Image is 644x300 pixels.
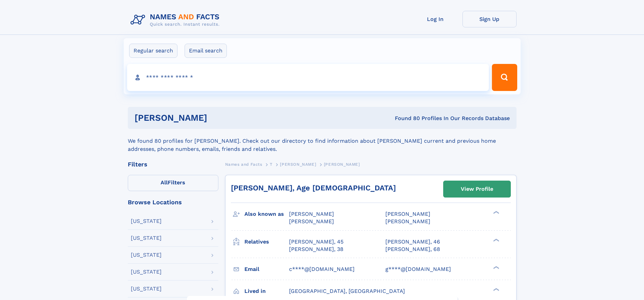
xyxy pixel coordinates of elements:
[131,269,162,275] div: [US_STATE]
[127,64,489,91] input: search input
[231,184,396,192] a: [PERSON_NAME], Age [DEMOGRAPHIC_DATA]
[131,286,162,292] div: [US_STATE]
[280,162,316,167] span: [PERSON_NAME]
[492,265,500,270] div: ❯
[128,175,218,191] label: Filters
[289,246,343,253] a: [PERSON_NAME], 38
[289,288,405,294] span: [GEOGRAPHIC_DATA], [GEOGRAPHIC_DATA]
[244,236,289,248] h3: Relatives
[492,238,500,242] div: ❯
[128,199,218,205] div: Browse Locations
[324,162,360,167] span: [PERSON_NAME]
[492,64,517,91] button: Search Button
[244,263,289,275] h3: Email
[244,208,289,220] h3: Also known as
[289,218,334,225] span: [PERSON_NAME]
[408,11,462,27] a: Log In
[129,44,177,58] label: Regular search
[131,252,162,258] div: [US_STATE]
[128,11,225,29] img: Logo Names and Facts
[128,161,218,167] div: Filters
[444,181,510,197] a: View Profile
[492,287,500,292] div: ❯
[385,211,430,217] span: [PERSON_NAME]
[289,211,334,217] span: [PERSON_NAME]
[270,162,272,167] span: T
[225,160,262,168] a: Names and Facts
[461,181,493,197] div: View Profile
[385,218,430,225] span: [PERSON_NAME]
[301,115,510,122] div: Found 80 Profiles In Our Records Database
[128,129,517,153] div: We found 80 profiles for [PERSON_NAME]. Check out our directory to find information about [PERSON...
[385,246,440,253] a: [PERSON_NAME], 68
[289,238,343,246] a: [PERSON_NAME], 45
[385,238,440,246] a: [PERSON_NAME], 46
[185,44,227,58] label: Email search
[492,210,500,215] div: ❯
[462,11,517,27] a: Sign Up
[280,160,316,168] a: [PERSON_NAME]
[270,160,272,168] a: T
[131,218,162,224] div: [US_STATE]
[135,114,301,122] h1: [PERSON_NAME]
[131,235,162,241] div: [US_STATE]
[244,285,289,297] h3: Lived in
[161,179,168,186] span: All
